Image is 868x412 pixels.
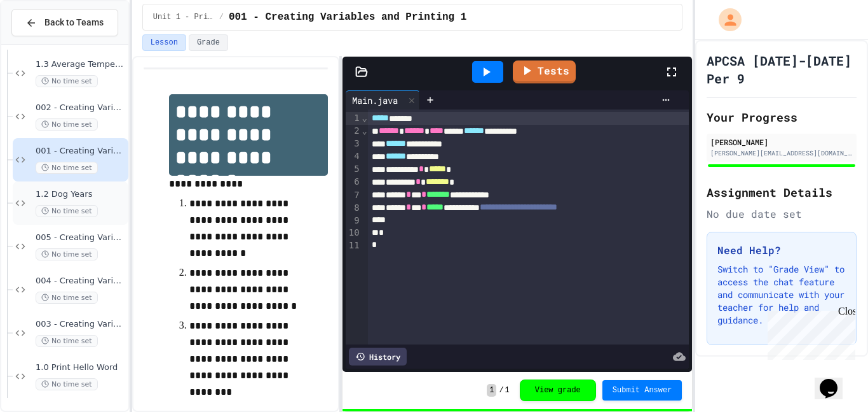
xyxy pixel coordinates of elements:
span: 1.3 Average Temperature [36,59,126,70]
div: 7 [346,189,362,202]
div: 8 [346,202,362,215]
button: Back to Teams [11,9,118,36]
div: 2 [346,125,362,138]
span: No time set [36,162,98,174]
div: 3 [346,138,362,150]
span: No time set [36,118,98,131]
button: Grade [189,34,228,51]
p: Switch to "Grade View" to access the chat feature and communicate with your teacher for help and ... [717,263,846,327]
span: 001 - Creating Variables and Printing 1 [36,146,126,157]
div: 6 [346,176,362,188]
div: Main.java [346,94,404,107]
button: Submit Answer [602,380,682,401]
span: No time set [36,378,98,390]
span: Back to Teams [44,16,104,29]
div: No due date set [707,206,857,222]
div: 1 [346,112,362,125]
button: View grade [520,380,596,401]
iframe: chat widget [815,361,855,399]
button: Lesson [142,34,186,51]
span: 003 - Creating Variables and Printing 3 [36,319,126,330]
span: 002 - Creating Variables and Printing 2 [36,103,126,113]
span: No time set [36,248,98,260]
h1: APCSA [DATE]-[DATE] Per 9 [707,52,857,87]
div: Main.java [346,90,420,110]
span: Unit 1 - Printing & Primitive Types [153,12,214,22]
span: 1.2 Dog Years [36,189,126,200]
div: 4 [346,150,362,163]
h2: Assignment Details [707,183,857,201]
div: [PERSON_NAME][EMAIL_ADDRESS][DOMAIN_NAME] [710,148,853,158]
span: 1 [505,385,510,395]
div: 9 [346,215,362,227]
h2: Your Progress [707,108,857,126]
div: 5 [346,163,362,176]
span: 1.0 Print Hello Word [36,362,126,373]
span: / [499,385,503,395]
div: [PERSON_NAME] [710,136,853,148]
a: Tests [513,60,576,83]
div: 11 [346,239,362,252]
span: 001 - Creating Variables and Printing 1 [229,10,466,25]
span: / [219,12,224,22]
div: 10 [346,227,362,239]
h3: Need Help? [717,243,846,258]
iframe: chat widget [763,306,855,360]
span: 005 - Creating Variables and Printing 5 [36,232,126,243]
div: Chat with us now!Close [5,5,88,81]
span: Submit Answer [613,385,672,395]
span: No time set [36,292,98,304]
span: 1 [487,384,496,397]
span: No time set [36,205,98,217]
span: 004 - Creating Variables and Printing 4 [36,276,126,287]
span: Fold line [362,125,368,136]
span: No time set [36,75,98,87]
div: My Account [705,5,745,34]
span: No time set [36,335,98,347]
div: History [349,348,407,366]
span: Fold line [362,113,368,123]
